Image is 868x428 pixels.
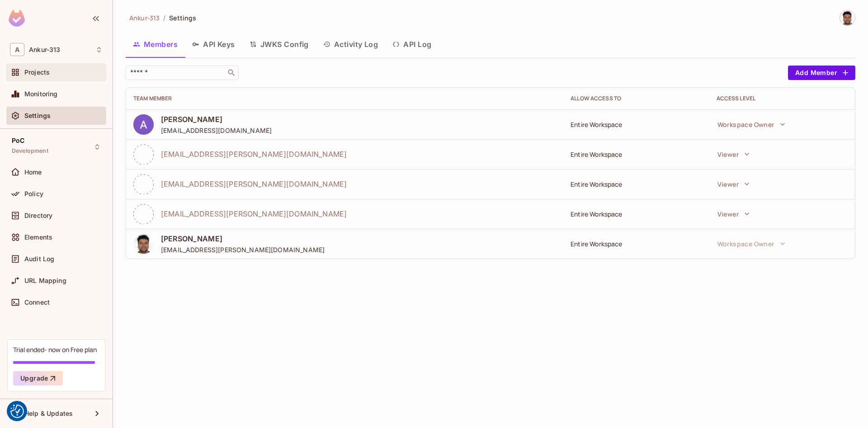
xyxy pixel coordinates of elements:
span: Policy [24,190,43,198]
span: [PERSON_NAME] [161,114,272,124]
button: API Log [385,33,439,56]
div: Entire Workspace [571,180,702,188]
span: A [10,43,24,56]
div: Entire Workspace [571,240,702,248]
span: Directory [24,212,52,219]
button: Viewer [713,145,754,163]
button: Upgrade [13,371,63,386]
img: SReyMgAAAABJRU5ErkJggg== [9,10,25,27]
button: Consent Preferences [10,404,24,418]
button: Activity Log [316,33,386,56]
span: [EMAIL_ADDRESS][PERSON_NAME][DOMAIN_NAME] [161,149,347,159]
div: Entire Workspace [571,210,702,218]
button: Workspace Owner [713,235,790,253]
button: Viewer [713,205,754,223]
div: Entire Workspace [571,150,702,159]
span: Ankur-313 [129,14,160,22]
button: JWKS Config [242,33,316,56]
button: API Keys [185,33,242,56]
span: Projects [24,69,50,76]
div: Access Level [717,95,848,102]
div: Allow Access to [571,95,702,102]
button: Workspace Owner [713,115,790,133]
span: Connect [24,299,50,306]
div: Entire Workspace [571,120,702,129]
button: Add Member [788,66,855,80]
button: Viewer [713,175,754,193]
div: Trial ended- now on Free plan [13,345,97,354]
span: URL Mapping [24,277,66,284]
img: ACg8ocJBW2yYeQZmbWVlaT1vp09AJZw1Hsb6ow8owUr95yuEDzolFg=s96-c [133,114,154,135]
span: Settings [24,112,51,119]
img: 145990851 [133,234,154,254]
span: [PERSON_NAME] [161,234,325,244]
img: Revisit consent button [10,404,24,418]
span: Monitoring [24,90,58,98]
img: Vladimir Shopov [840,10,855,25]
span: Elements [24,234,52,241]
span: [EMAIL_ADDRESS][PERSON_NAME][DOMAIN_NAME] [161,245,325,254]
span: Help & Updates [24,410,73,417]
li: / [163,14,165,22]
span: Settings [169,14,196,22]
span: [EMAIL_ADDRESS][PERSON_NAME][DOMAIN_NAME] [161,209,347,219]
span: Audit Log [24,255,54,263]
span: Workspace: Ankur-313 [29,46,60,53]
span: [EMAIL_ADDRESS][PERSON_NAME][DOMAIN_NAME] [161,179,347,189]
button: Members [126,33,185,56]
span: Home [24,169,42,176]
span: Development [12,147,48,155]
div: Team Member [133,95,556,102]
span: PoC [12,137,24,144]
span: [EMAIL_ADDRESS][DOMAIN_NAME] [161,126,272,135]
